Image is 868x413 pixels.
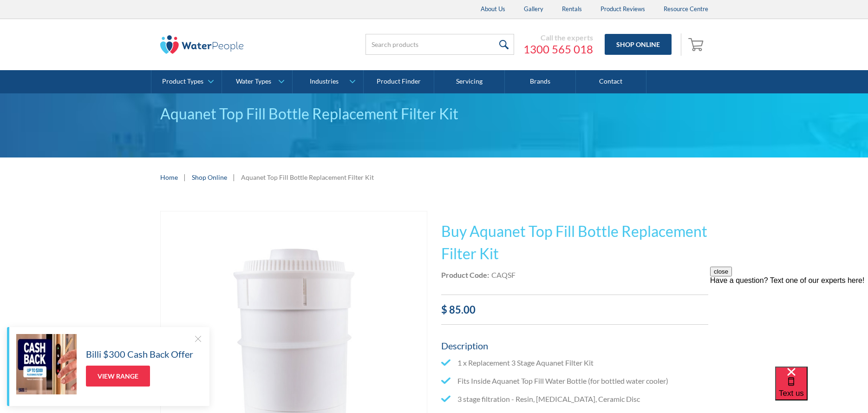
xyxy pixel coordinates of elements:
div: Call the experts [523,33,593,42]
a: Contact [576,70,646,93]
input: Search products [365,34,514,55]
a: Brands [505,70,575,93]
a: 1300 565 018 [523,42,593,56]
a: Shop Online [192,172,227,182]
a: Open empty cart [686,33,708,56]
div: Water Types [236,78,271,85]
div: | [183,171,187,183]
a: View Range [86,366,150,387]
div: | [232,171,236,183]
a: Product Finder [364,70,434,93]
div: Industries [310,78,339,85]
li: Fits Inside Aquanet Top Fill Water Bottle (for bottled water cooler) [441,375,708,387]
a: Home [160,172,178,182]
strong: Product Code: [441,270,489,279]
img: shopping cart [688,37,706,52]
div: Product Types [162,78,203,85]
h1: Buy Aquanet Top Fill Bottle Replacement Filter Kit [441,220,708,265]
img: Billi $300 Cash Back Offer [16,334,77,394]
h5: Description [441,339,708,353]
a: Servicing [434,70,505,93]
img: The Water People [160,35,244,54]
div: CAQSF [491,269,516,281]
a: Product Types [151,70,222,93]
li: 3 stage filtration - Resin, [MEDICAL_DATA], Ceramic Disc [441,393,708,405]
div: Aquanet Top Fill Bottle Replacement Filter Kit [241,172,374,182]
a: Shop Online [605,34,672,55]
div: $ 85.00 [441,302,708,317]
iframe: podium webchat widget bubble [775,367,868,413]
a: Industries [293,70,363,93]
h5: Billi $300 Cash Back Offer [86,347,193,361]
li: 1 x Replacement 3 Stage Aquanet Filter Kit [441,357,708,368]
a: Water Types [222,70,292,93]
div: Aquanet Top Fill Bottle Replacement Filter Kit [160,103,708,125]
iframe: podium webchat widget prompt [710,267,868,378]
